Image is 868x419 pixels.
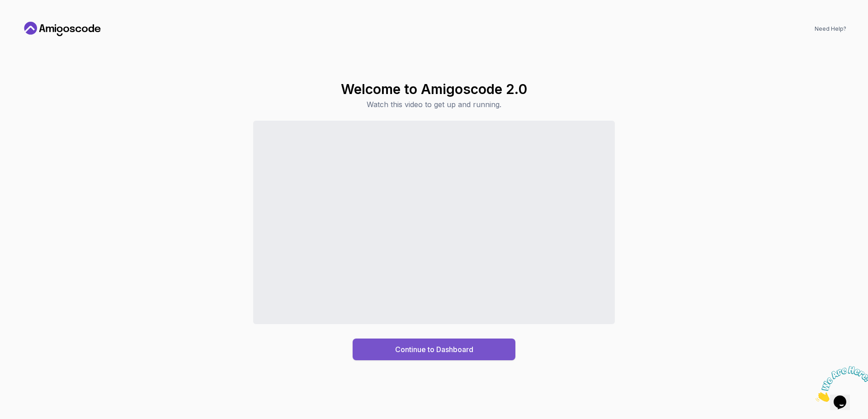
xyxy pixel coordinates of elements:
a: Home link [22,22,103,36]
p: Watch this video to get up and running. [341,99,527,110]
button: Continue to Dashboard [353,339,515,360]
div: Continue to Dashboard [395,344,473,355]
img: Chat attention grabber [4,4,60,39]
a: Need Help? [815,25,846,33]
iframe: Sales Video [253,121,615,324]
iframe: chat widget [812,363,868,405]
h1: Welcome to Amigoscode 2.0 [341,81,527,97]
